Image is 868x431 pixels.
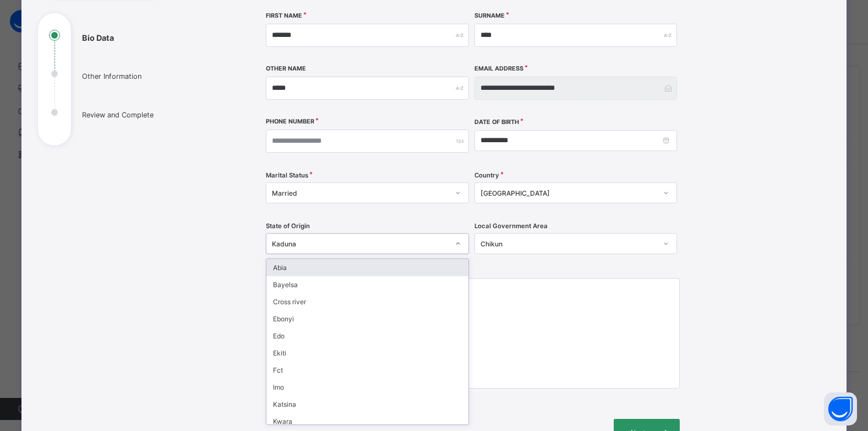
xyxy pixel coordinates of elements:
button: Open asap [824,392,857,425]
div: Fct [266,362,468,379]
div: Kaduna [272,240,448,248]
div: Ekiti [266,344,468,362]
div: Bayelsa [266,276,468,293]
label: Date of Birth [474,118,519,126]
div: Married [272,189,448,197]
div: [GEOGRAPHIC_DATA] [481,189,657,197]
label: Other Name [266,65,306,72]
span: State of Origin [266,222,310,230]
div: Ebonyi [266,310,468,327]
span: Local Government Area [474,222,548,230]
span: Country [474,171,499,179]
div: Edo [266,327,468,344]
label: First Name [266,12,302,19]
span: Marital Status [266,171,308,179]
div: Imo [266,379,468,396]
label: Email Address [474,65,523,72]
div: Kwara [266,413,468,430]
div: Chikun [481,240,657,248]
label: Surname [474,12,505,19]
label: Phone Number [266,118,314,125]
div: Abia [266,259,468,276]
div: Katsina [266,396,468,413]
div: Cross river [266,293,468,310]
